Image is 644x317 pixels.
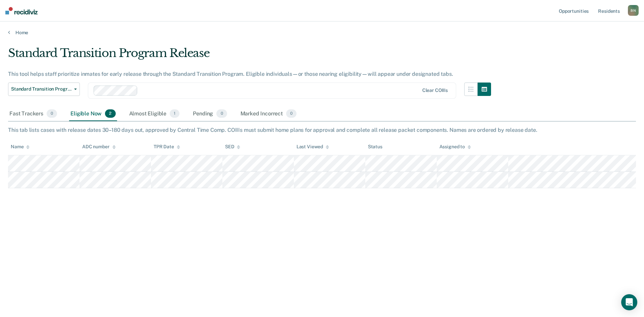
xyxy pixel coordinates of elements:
div: Standard Transition Program Release [8,46,491,65]
div: Eligible Now2 [69,107,117,121]
div: Status [368,144,382,150]
div: This tool helps staff prioritize inmates for early release through the Standard Transition Progra... [8,71,491,77]
div: B N [628,5,639,16]
div: TPR Date [154,144,180,150]
span: 2 [105,109,115,118]
div: Pending0 [192,107,228,121]
div: Assigned to [439,144,471,150]
div: SED [225,144,240,150]
div: Open Intercom Messenger [621,294,637,310]
div: Name [11,144,30,150]
div: Fast Trackers0 [8,107,58,121]
span: 0 [216,109,227,118]
div: This tab lists cases with release dates 30–180 days out, approved by Central Time Comp. COIIIs mu... [8,127,636,133]
div: Almost Eligible1 [128,107,181,121]
img: Recidiviz [5,7,38,14]
span: 1 [170,109,179,118]
div: Last Viewed [297,144,329,150]
span: 0 [286,109,297,118]
div: Clear COIIIs [422,88,448,93]
a: Home [8,30,636,36]
div: ADC number [82,144,116,150]
span: 0 [47,109,57,118]
button: Standard Transition Program Release [8,83,80,96]
div: Marked Incorrect0 [239,107,298,121]
span: Standard Transition Program Release [11,86,71,92]
button: BN [628,5,639,16]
